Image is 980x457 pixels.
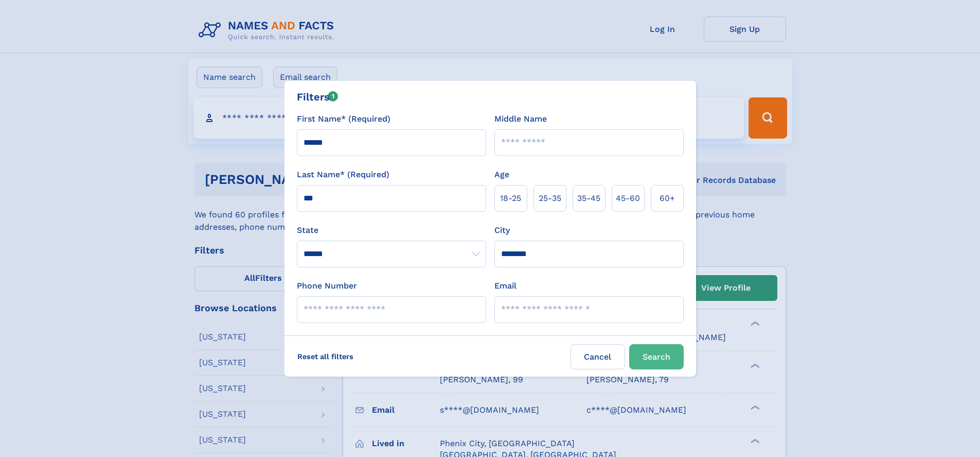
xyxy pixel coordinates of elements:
label: First Name* (Required) [297,113,390,125]
span: 35‑45 [577,192,600,205]
span: 60+ [660,192,675,205]
label: Middle Name [494,113,547,125]
label: Phone Number [297,280,357,292]
label: Cancel [571,344,625,369]
label: Email [494,280,516,292]
button: Search [629,344,684,369]
label: Age [494,168,509,181]
label: Last Name* (Required) [297,168,389,181]
label: Reset all filters [291,344,360,369]
div: Filters [297,89,338,105]
span: 45‑60 [616,192,640,205]
span: 25‑35 [539,192,561,205]
label: State [297,224,486,236]
label: City [494,224,510,236]
span: 18‑25 [500,192,521,205]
